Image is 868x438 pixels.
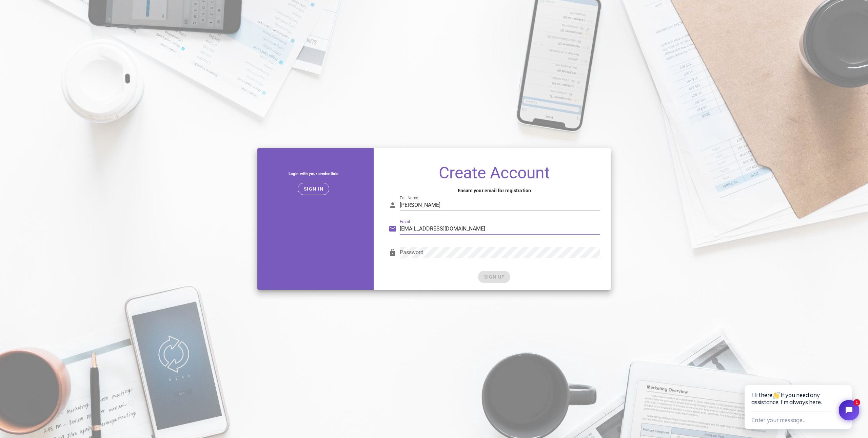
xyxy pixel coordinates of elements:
span: Sign in [303,186,323,192]
h1: Create Account [389,165,600,181]
label: Full Name [400,196,418,201]
iframe: Tidio Chat [738,363,868,438]
button: Sign in [298,183,329,195]
h4: Ensure your email for registration [389,187,600,194]
h5: Login with your credentials [263,170,364,177]
label: Email [400,219,410,224]
input: Your email address [400,223,600,234]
